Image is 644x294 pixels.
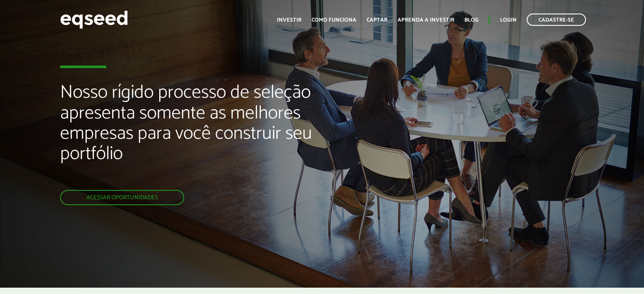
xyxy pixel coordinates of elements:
a: Acessar oportunidades [60,190,184,205]
a: Aprenda a investir [398,17,454,23]
h2: Nosso rígido processo de seleção apresenta somente as melhores empresas para você construir seu p... [60,82,370,190]
a: Investir [277,17,301,23]
a: Captar [367,17,387,23]
a: Blog [464,17,478,23]
a: Cadastre-se [527,14,586,26]
a: Como funciona [312,17,357,23]
a: Login [500,17,517,23]
img: EqSeed [60,8,128,31]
